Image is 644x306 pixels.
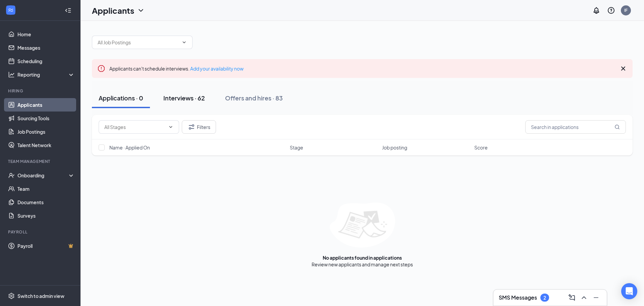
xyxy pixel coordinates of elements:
[568,294,576,302] svg: ComposeMessage
[499,294,537,301] h3: SMS Messages
[190,65,244,72] a: Add your availability now
[567,292,577,303] button: ComposeMessage
[17,209,75,222] a: Surveys
[17,293,64,299] div: Switch to admin view
[225,94,283,102] div: Offers and hires · 83
[579,292,589,303] button: ChevronUp
[591,292,601,303] button: Minimize
[17,172,69,179] div: Onboarding
[17,112,75,125] a: Sourcing Tools
[8,71,15,78] svg: Analysis
[187,123,196,131] svg: Filter
[607,6,615,14] svg: QuestionInfo
[104,123,165,131] input: All Stages
[8,172,15,179] svg: UserCheck
[8,88,73,94] div: Hiring
[17,195,75,209] a: Documents
[474,144,488,151] span: Score
[17,98,75,112] a: Applicants
[17,125,75,138] a: Job Postings
[65,7,71,14] svg: Collapse
[614,124,620,130] svg: MagnifyingGlass
[97,64,105,73] svg: Error
[17,182,75,195] a: Team
[382,144,407,151] span: Job posting
[8,159,73,164] div: Team Management
[98,39,179,46] input: All Job Postings
[17,54,75,68] a: Scheduling
[525,120,626,134] input: Search in applications
[182,120,216,134] button: Filter Filters
[137,6,145,14] svg: ChevronDown
[163,94,205,102] div: Interviews · 62
[17,239,75,253] a: PayrollCrown
[181,40,187,45] svg: ChevronDown
[17,41,75,54] a: Messages
[592,6,600,14] svg: Notifications
[8,229,73,235] div: Payroll
[619,64,627,73] svg: Cross
[17,138,75,152] a: Talent Network
[92,5,134,16] h1: Applicants
[312,261,413,268] div: Review new applicants and manage next steps
[109,65,244,72] span: Applicants can't schedule interviews.
[290,144,303,151] span: Stage
[330,203,395,248] img: empty-state
[592,294,600,302] svg: Minimize
[621,283,637,299] div: Open Intercom Messenger
[99,94,143,102] div: Applications · 0
[17,71,75,78] div: Reporting
[580,294,588,302] svg: ChevronUp
[17,28,75,41] a: Home
[323,254,402,261] div: No applicants found in applications
[168,124,173,130] svg: ChevronDown
[7,7,14,13] svg: WorkstreamLogo
[8,293,15,299] svg: Settings
[109,144,150,151] span: Name · Applied On
[624,7,628,13] div: IF
[543,295,546,301] div: 2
